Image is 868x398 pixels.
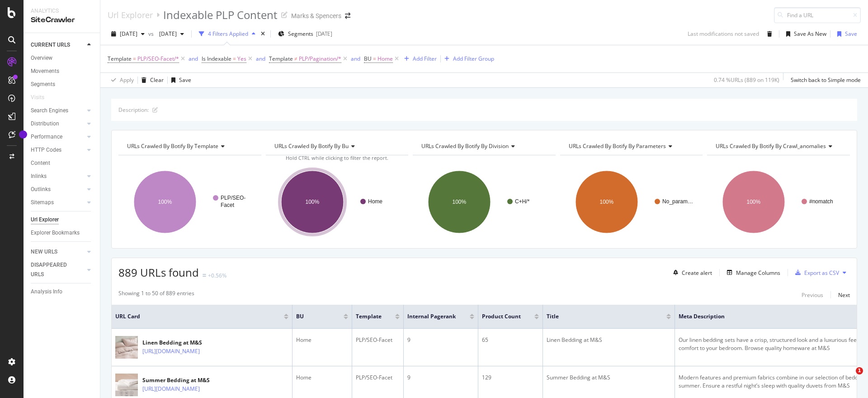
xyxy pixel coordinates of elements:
iframe: Intercom live chat [837,367,859,389]
div: Sitemaps [31,198,54,207]
span: URLs Crawled By Botify By bu [274,142,349,150]
div: [DATE] [316,30,332,38]
div: Summer Bedding at M&S [547,374,671,382]
div: SiteCrawler [31,15,93,25]
div: NEW URLS [31,247,57,257]
text: #nomatch [809,198,833,205]
a: Performance [31,132,85,142]
div: Previous [802,291,823,299]
a: Explorer Bookmarks [31,228,94,238]
span: Product Count [482,312,521,321]
div: Performance [31,132,62,142]
button: [DATE] [108,27,148,41]
svg: A chart. [707,163,848,241]
div: Analytics [31,7,93,15]
div: Movements [31,67,59,76]
span: ≠ [294,55,297,62]
h4: URLs Crawled By Botify By template [125,139,253,153]
span: URLs Crawled By Botify By division [421,142,509,150]
div: Home [296,336,348,344]
button: 4 Filters Applied [195,27,259,41]
button: Create alert [670,265,712,280]
div: Last modifications not saved [688,30,759,38]
button: Previous [802,289,823,300]
span: = [233,55,236,62]
div: Save As New [794,30,826,38]
a: Url Explorer [108,10,153,20]
text: 100% [305,199,319,205]
svg: A chart. [118,163,259,241]
button: and [189,54,198,63]
svg: A chart. [560,163,701,241]
a: Search Engines [31,106,85,115]
div: times [259,29,267,38]
div: Content [31,158,50,168]
img: main image [115,333,138,362]
span: Is Indexable [202,55,231,62]
div: Description: [118,106,149,114]
button: Add Filter [401,53,437,64]
div: Summer Bedding at M&S [142,376,239,384]
div: 4 Filters Applied [208,30,248,38]
span: = [133,55,136,62]
div: Export as CSV [804,269,839,277]
button: Add Filter Group [441,53,494,64]
span: Template [108,55,132,62]
button: Switch back to Simple mode [787,73,861,87]
button: Segments[DATE] [274,27,336,41]
span: vs [148,30,156,38]
span: = [373,55,376,62]
a: Inlinks [31,172,85,181]
h4: URLs Crawled By Botify By division [420,139,547,153]
button: [DATE] [156,27,188,41]
div: Url Explorer [31,215,59,225]
div: and [351,55,360,62]
div: Home [296,374,348,382]
a: Overview [31,53,94,63]
span: Internal Pagerank [407,312,456,321]
div: Overview [31,53,52,63]
button: Export as CSV [792,265,839,280]
svg: A chart. [413,163,554,241]
div: A chart. [266,163,407,241]
text: No_param… [662,198,693,205]
div: Visits [31,93,44,102]
div: 9 [407,374,474,382]
button: Next [838,289,850,300]
a: [URL][DOMAIN_NAME] [142,347,200,356]
span: 2025 Aug. 16th [120,30,137,38]
div: Apply [120,76,134,84]
div: PLP/SEO-Facet [356,374,400,382]
div: Analysis Info [31,287,62,297]
span: Template [269,55,293,62]
a: Distribution [31,119,85,129]
text: 100% [453,199,467,205]
div: 129 [482,374,539,382]
a: Movements [31,67,94,76]
button: Clear [138,73,164,87]
span: Yes [237,53,246,65]
button: Save As New [783,27,826,41]
text: 100% [747,199,761,205]
span: 889 URLs found [118,265,199,280]
div: Switch back to Simple mode [791,76,861,84]
div: HTTP Codes [31,145,61,155]
div: +0.56% [208,272,226,279]
a: Analysis Info [31,287,94,297]
span: URLs Crawled By Botify By crawl_anomalies [716,142,826,150]
button: and [256,54,265,63]
div: 65 [482,336,539,344]
a: NEW URLS [31,247,85,257]
div: and [256,55,265,62]
div: arrow-right-arrow-left [345,13,350,19]
div: CURRENT URLS [31,40,70,50]
a: Url Explorer [31,215,94,225]
div: Marks & Spencers [291,11,341,20]
a: CURRENT URLS [31,40,85,50]
div: Inlinks [31,172,47,181]
div: Outlinks [31,185,51,194]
